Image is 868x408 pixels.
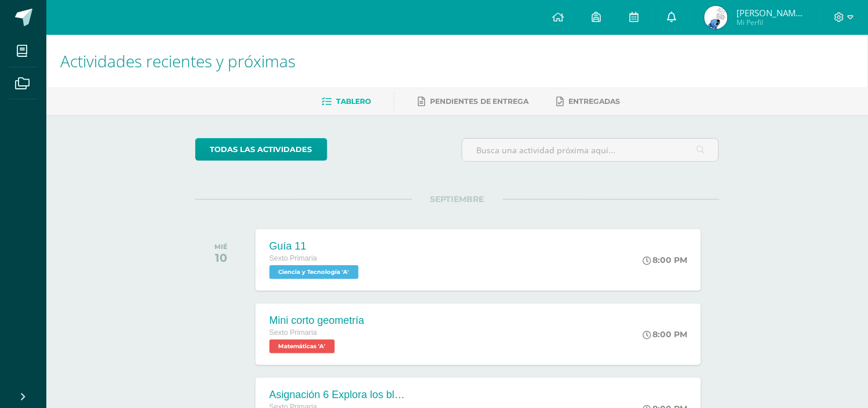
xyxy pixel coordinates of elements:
[195,138,327,161] a: todas las Actividades
[643,329,687,340] div: 8:00 PM
[269,265,359,279] span: Ciencia y Tecnología 'A'
[269,315,364,327] div: Mini corto geometría
[214,251,228,265] div: 10
[643,255,687,265] div: 8:00 PM
[60,50,296,72] span: Actividades recientes y próximas
[736,17,806,27] span: Mi Perfil
[269,240,362,252] div: Guía 11
[336,97,371,106] span: Tablero
[269,389,409,401] div: Asignación 6 Explora los bloques de movimiento
[736,7,806,19] span: [PERSON_NAME][US_STATE]
[269,254,318,262] span: Sexto Primaria
[412,194,503,204] span: SEPTIEMBRE
[462,139,719,161] input: Busca una actividad próxima aquí...
[557,92,621,111] a: Entregadas
[418,92,529,111] a: Pendientes de entrega
[705,6,728,29] img: 2f3557b5a2cbc9257661ae254945c66b.png
[569,97,621,106] span: Entregadas
[430,97,529,106] span: Pendientes de entrega
[269,328,318,337] span: Sexto Primaria
[322,92,371,111] a: Tablero
[214,243,228,251] div: MIÉ
[269,340,335,353] span: Matemáticas 'A'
